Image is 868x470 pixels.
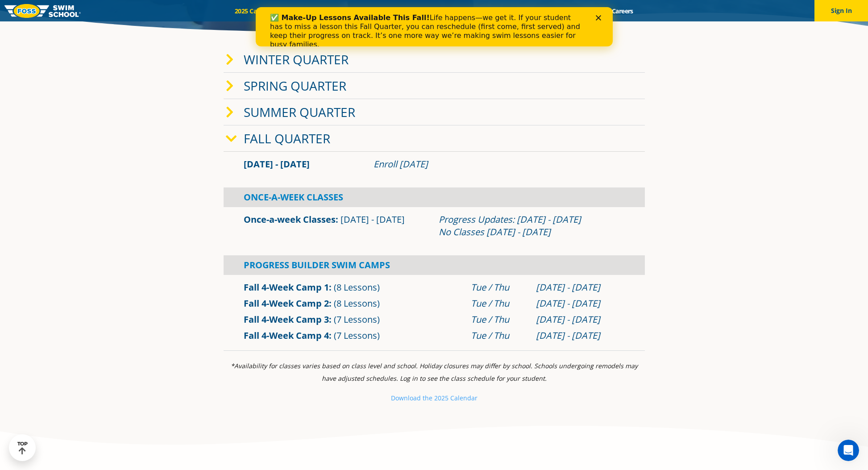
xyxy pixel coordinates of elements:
[224,187,645,207] div: Once-A-Week Classes
[391,394,478,402] a: Download the 2025 Calendar
[334,329,380,341] span: (7 Lessons)
[14,6,174,15] b: ✅ Make-Up Lessons Available This Fall!
[244,313,329,325] a: Fall 4-Week Camp 3
[576,7,604,15] a: Blog
[224,255,645,275] div: Progress Builder Swim Camps
[536,297,625,310] div: [DATE] - [DATE]
[604,7,641,15] a: Careers
[334,297,380,309] span: (8 Lessons)
[244,104,355,121] a: Summer Quarter
[429,394,478,402] small: e 2025 Calendar
[391,394,429,402] small: Download th
[244,213,336,225] a: Once-a-week Classes
[536,329,625,342] div: [DATE] - [DATE]
[341,213,405,225] span: [DATE] - [DATE]
[283,7,320,15] a: Schools
[244,158,310,170] span: [DATE] - [DATE]
[471,329,527,342] div: Tue / Thu
[244,297,329,309] a: Fall 4-Week Camp 2
[439,213,625,238] div: Progress Updates: [DATE] - [DATE] No Classes [DATE] - [DATE]
[536,281,625,294] div: [DATE] - [DATE]
[340,8,349,13] div: Close
[244,77,346,94] a: Spring Quarter
[244,51,349,68] a: Winter Quarter
[256,7,613,46] iframe: Intercom live chat banner
[320,7,399,15] a: Swim Path® Program
[536,313,625,326] div: [DATE] - [DATE]
[14,6,328,42] div: Life happens—we get it. If your student has to miss a lesson this Fall Quarter, you can reschedul...
[471,281,527,294] div: Tue / Thu
[244,281,329,293] a: Fall 4-Week Camp 1
[17,441,28,455] div: TOP
[231,362,638,383] i: *Availability for classes varies based on class level and school. Holiday closures may differ by ...
[244,130,330,147] a: Fall Quarter
[4,4,81,18] img: FOSS Swim School Logo
[334,281,380,293] span: (8 Lessons)
[471,297,527,310] div: Tue / Thu
[838,440,859,461] iframe: Intercom live chat
[482,7,576,15] a: Swim Like [PERSON_NAME]
[244,329,329,341] a: Fall 4-Week Camp 4
[399,7,482,15] a: About [PERSON_NAME]
[227,7,283,15] a: 2025 Calendar
[471,313,527,326] div: Tue / Thu
[334,313,380,325] span: (7 Lessons)
[374,158,625,171] div: Enroll [DATE]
